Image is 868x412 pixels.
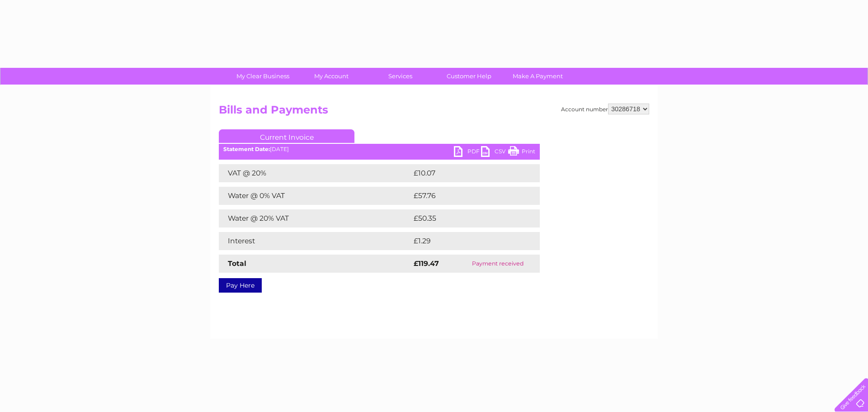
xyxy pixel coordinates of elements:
a: Current Invoice [219,129,354,143]
a: Customer Help [432,68,506,85]
td: £57.76 [411,187,521,205]
td: Water @ 20% VAT [219,209,411,227]
td: VAT @ 20% [219,164,411,182]
td: Interest [219,232,411,250]
a: CSV [481,146,508,159]
div: Account number [561,104,649,114]
b: Statement Date: [223,146,270,152]
a: Print [508,146,535,159]
td: £10.07 [411,164,521,182]
td: £1.29 [411,232,518,250]
a: Services [363,68,438,85]
strong: £119.47 [414,259,439,268]
td: Payment received [456,255,540,273]
a: My Account [294,68,369,85]
a: Make A Payment [500,68,575,85]
h2: Bills and Payments [219,104,649,121]
a: Pay Here [219,278,262,293]
a: PDF [454,146,481,159]
td: £50.35 [411,209,521,227]
td: Water @ 0% VAT [219,187,411,205]
div: [DATE] [219,146,540,152]
a: My Clear Business [226,68,300,85]
strong: Total [228,259,246,268]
